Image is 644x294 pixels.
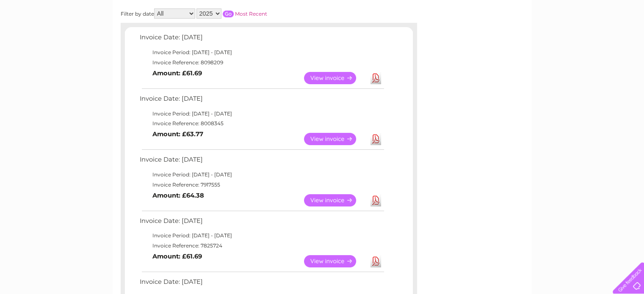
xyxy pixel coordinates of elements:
[138,32,385,47] td: Invoice Date: [DATE]
[588,36,608,42] a: Contact
[370,72,381,84] a: Download
[540,36,565,42] a: Telecoms
[304,255,366,267] a: View
[122,5,522,41] div: Clear Business is a trading name of Verastar Limited (registered in [GEOGRAPHIC_DATA] No. 3667643...
[138,109,385,119] td: Invoice Period: [DATE] - [DATE]
[570,36,583,42] a: Blog
[138,180,385,190] td: Invoice Reference: 7917555
[495,36,511,42] a: Water
[370,133,381,145] a: Download
[138,93,385,109] td: Invoice Date: [DATE]
[138,276,385,292] td: Invoice Date: [DATE]
[22,22,66,48] img: logo.png
[152,69,202,77] b: Amount: £61.69
[152,130,203,138] b: Amount: £63.77
[138,58,385,68] td: Invoice Reference: 8098209
[304,133,366,145] a: View
[152,192,204,199] b: Amount: £64.38
[484,4,543,15] a: 0333 014 3131
[370,255,381,267] a: Download
[138,47,385,58] td: Invoice Period: [DATE] - [DATE]
[304,72,366,84] a: View
[235,11,267,17] a: Most Recent
[370,194,381,206] a: Download
[304,194,366,206] a: View
[138,231,385,241] td: Invoice Period: [DATE] - [DATE]
[138,241,385,251] td: Invoice Reference: 7825724
[121,8,343,19] div: Filter by date
[138,118,385,129] td: Invoice Reference: 8008345
[138,154,385,170] td: Invoice Date: [DATE]
[138,170,385,180] td: Invoice Period: [DATE] - [DATE]
[516,36,535,42] a: Energy
[138,215,385,231] td: Invoice Date: [DATE]
[616,36,636,42] a: Log out
[152,253,202,260] b: Amount: £61.69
